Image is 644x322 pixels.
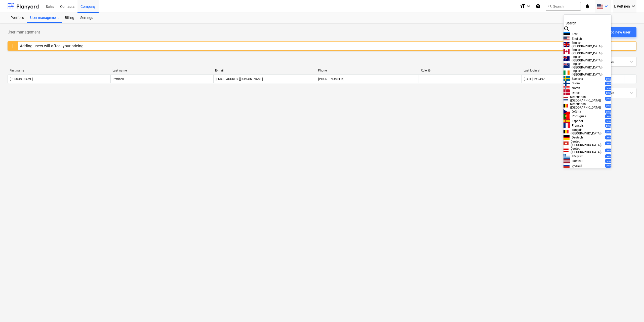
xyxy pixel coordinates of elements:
[572,62,611,69] span: English ([GEOGRAPHIC_DATA])
[606,104,611,107] p: beta
[570,102,605,109] span: Nederlands ([GEOGRAPHIC_DATA])
[606,110,611,113] p: beta
[630,3,636,9] i: keyboard_arrow_down
[572,164,582,168] span: русский
[572,82,581,85] span: Suomi
[613,4,630,8] span: T. Pettinen
[606,164,611,167] p: beta
[572,136,583,139] span: Deutsch
[606,77,611,80] p: beta
[572,55,611,62] span: English ([GEOGRAPHIC_DATA])
[606,124,611,127] p: beta
[606,155,611,158] p: beta
[606,130,611,133] p: beta
[572,115,586,118] span: Português
[570,95,605,102] span: Nederlands ([GEOGRAPHIC_DATA])
[572,77,583,81] span: Svenska
[572,154,583,158] span: Ελληνικά
[606,86,611,90] p: beta
[606,159,611,163] p: beta
[606,97,611,100] p: beta
[606,136,611,139] p: beta
[566,21,593,25] div: Search
[606,82,611,85] p: beta
[571,147,605,154] span: Deutsch ([GEOGRAPHIC_DATA])
[572,119,583,123] span: Español
[572,86,580,90] span: Norsk
[572,124,584,127] span: Français
[572,37,582,41] span: English
[571,140,605,147] span: Deutsch ([GEOGRAPHIC_DATA])
[606,115,611,118] p: beta
[572,41,611,48] span: English ([GEOGRAPHIC_DATA])
[606,119,611,123] p: beta
[572,48,611,55] span: English ([GEOGRAPHIC_DATA])
[572,69,611,76] span: English ([GEOGRAPHIC_DATA])
[572,110,581,114] span: čeština
[572,32,578,36] span: Eesti
[619,298,644,322] iframe: Chat Widget
[606,142,611,145] p: beta
[606,91,611,94] p: beta
[571,128,605,135] span: Français ([GEOGRAPHIC_DATA])
[572,159,583,163] span: Latvietis
[572,91,580,95] span: Dansk
[606,149,611,152] p: beta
